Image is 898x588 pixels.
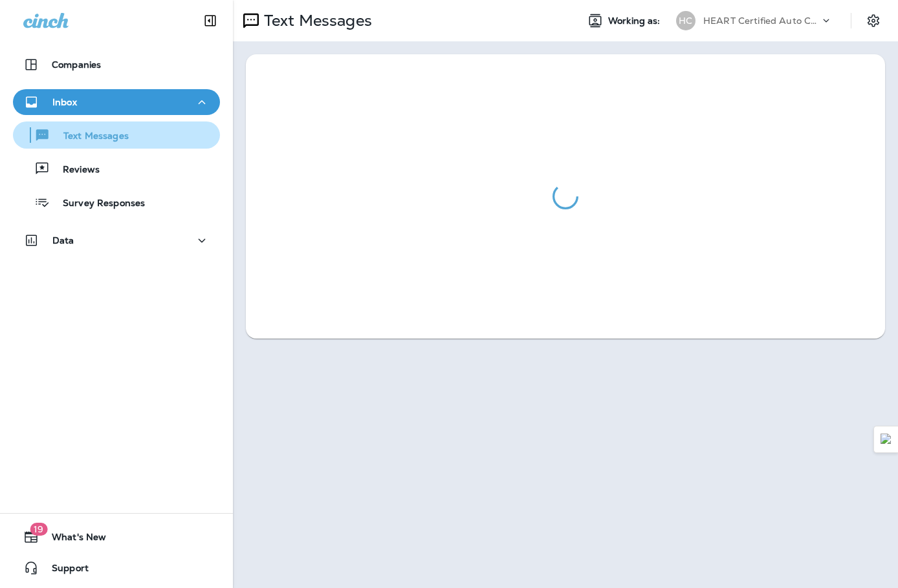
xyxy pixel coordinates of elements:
[50,164,100,176] p: Reviews
[30,523,47,536] span: 19
[50,131,129,143] p: Text Messages
[50,198,145,210] p: Survey Responses
[13,227,220,253] button: Data
[39,532,106,547] span: What's New
[13,524,220,550] button: 19What's New
[52,59,101,70] p: Companies
[862,9,885,32] button: Settings
[192,8,228,34] button: Collapse Sidebar
[259,11,372,30] p: Text Messages
[52,97,77,107] p: Inbox
[13,189,220,216] button: Survey Responses
[703,16,820,26] p: HEART Certified Auto Care
[13,555,220,581] button: Support
[676,11,695,30] div: HC
[13,52,220,78] button: Companies
[39,563,89,578] span: Support
[608,16,663,26] span: Working as:
[881,434,892,445] img: Detect Auto
[13,89,220,115] button: Inbox
[52,235,74,246] p: Data
[13,155,220,182] button: Reviews
[13,121,220,149] button: Text Messages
